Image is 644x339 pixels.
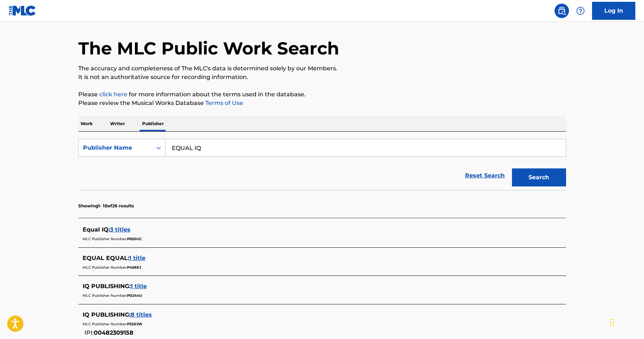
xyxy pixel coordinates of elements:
span: Equal IQ : [83,226,110,233]
span: MLC Publisher Number: [83,293,127,298]
span: 1 title [129,255,145,261]
a: Public Search [555,4,569,18]
button: Search [512,168,566,186]
form: Search Form [78,139,566,190]
span: 3 titles [110,226,131,233]
h1: The MLC Public Work Search [78,38,339,59]
div: Help [573,4,588,18]
span: P0244U [127,293,142,298]
span: P630UC [127,237,142,241]
p: Showing 1 - 10 of 26 results [78,203,134,209]
p: It is not an authoritative source for recording information. [78,73,566,82]
img: MLC Logo [9,5,36,16]
span: 00482309158 [94,329,133,336]
div: Drag [610,312,614,333]
span: MLC Publisher Number: [83,265,127,270]
p: Please for more information about the terms used in the database. [78,90,566,99]
p: The accuracy and completeness of The MLC's data is determined solely by our Members. [78,64,566,73]
a: Terms of Use [204,100,243,106]
span: 8 titles [131,311,152,318]
span: IQ PUBLISHING : [83,283,131,290]
p: Writer [108,116,127,131]
span: IPI: [84,329,94,336]
a: click here [99,91,127,98]
p: Work [78,116,95,131]
img: search [557,6,566,15]
span: P320JW [127,322,143,326]
p: Please review the Musical Works Database [78,99,566,107]
iframe: Chat Widget [608,304,644,339]
span: IQ PUBLISHING : [83,311,131,318]
a: Reset Search [461,168,508,184]
span: MLC Publisher Number: [83,322,127,326]
span: P458EJ [127,265,141,270]
span: MLC Publisher Number: [83,237,127,241]
span: EQUAL EQUAL : [83,255,129,261]
span: 1 title [131,283,147,290]
a: Log In [592,2,635,20]
p: Publisher [140,116,166,131]
img: help [576,6,585,15]
div: Publisher Name [83,144,148,152]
